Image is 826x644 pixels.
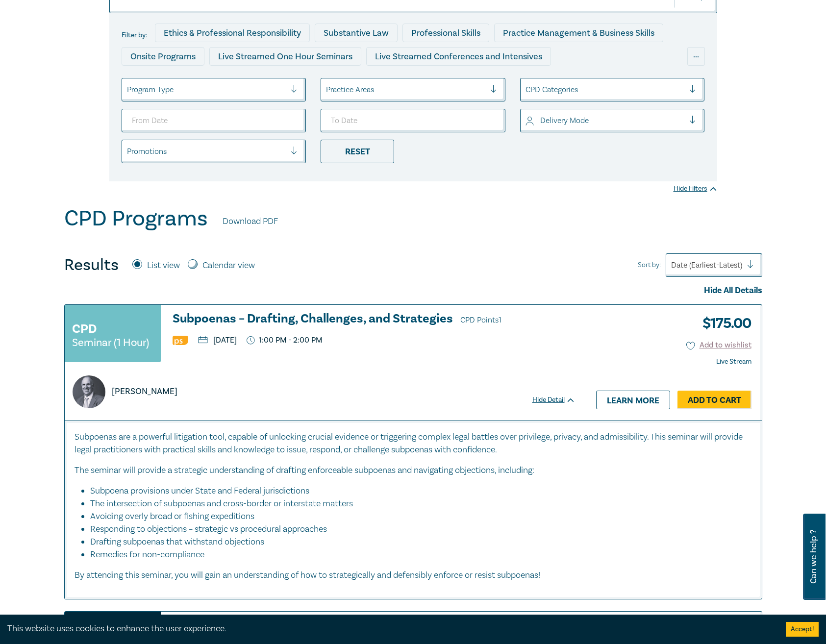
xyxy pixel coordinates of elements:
[147,259,180,272] label: List view
[247,336,323,345] p: 1:00 PM - 2:00 PM
[73,375,105,408] img: https://s3.ap-southeast-2.amazonaws.com/leo-cussen-store-production-content/Contacts/Daniel%20Mar...
[526,115,527,126] input: select
[64,206,208,231] h1: CPD Programs
[526,84,527,95] input: select
[64,284,762,297] div: Hide All Details
[315,24,398,42] div: Substantive Law
[716,357,751,366] strong: Live Stream
[494,24,663,42] div: Practice Management & Business Skills
[809,520,818,594] span: Can we help ?
[90,485,742,497] li: Subpoena provisions under State and Federal jurisdictions
[786,622,819,637] button: Accept cookies
[122,109,306,132] input: From Date
[687,47,705,66] div: ...
[321,140,394,163] div: Reset
[400,71,507,89] div: 10 CPD Point Packages
[72,338,149,347] small: Seminar (1 Hour)
[122,31,147,39] label: Filter by:
[686,340,751,351] button: Add to wishlist
[75,569,752,582] p: By attending this seminar, you will gain an understanding of how to strategically and defensibly ...
[75,431,752,456] p: Subpoenas are a powerful litigation tool, capable of unlocking crucial evidence or triggering com...
[90,523,742,536] li: Responding to objections – strategic vs procedural approaches
[596,391,670,409] a: Learn more
[127,84,129,95] input: select
[122,47,204,66] div: Onsite Programs
[638,260,661,271] span: Sort by:
[223,215,278,228] a: Download PDF
[671,260,673,271] input: Sort by
[112,385,177,398] p: [PERSON_NAME]
[460,315,501,325] span: CPD Points 1
[155,24,310,42] div: Ethics & Professional Responsibility
[209,47,361,66] div: Live Streamed One Hour Seminars
[64,255,119,275] h4: Results
[173,312,576,327] h3: Subpoenas – Drafting, Challenges, and Strategies
[122,71,277,89] div: Live Streamed Practical Workshops
[75,464,752,477] p: The seminar will provide a strategic understanding of drafting enforceable subpoenas and navigati...
[173,312,576,327] a: Subpoenas – Drafting, Challenges, and Strategies CPD Points1
[366,47,551,66] div: Live Streamed Conferences and Intensives
[198,336,237,344] p: [DATE]
[326,84,328,95] input: select
[674,184,717,194] div: Hide Filters
[7,622,771,635] div: This website uses cookies to enhance the user experience.
[695,312,751,335] h3: $ 175.00
[321,109,505,132] input: To Date
[90,510,742,523] li: Avoiding overly broad or fishing expeditions
[127,146,129,157] input: select
[90,548,752,561] li: Remedies for non-compliance
[202,259,255,272] label: Calendar view
[532,395,586,405] div: Hide Detail
[72,320,97,338] h3: CPD
[282,71,395,89] div: Pre-Recorded Webcasts
[90,497,742,510] li: The intersection of subpoenas and cross-border or interstate matters
[677,391,751,409] a: Add to Cart
[173,336,188,345] img: Professional Skills
[512,71,602,89] div: National Programs
[402,24,489,42] div: Professional Skills
[90,536,742,548] li: Drafting subpoenas that withstand objections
